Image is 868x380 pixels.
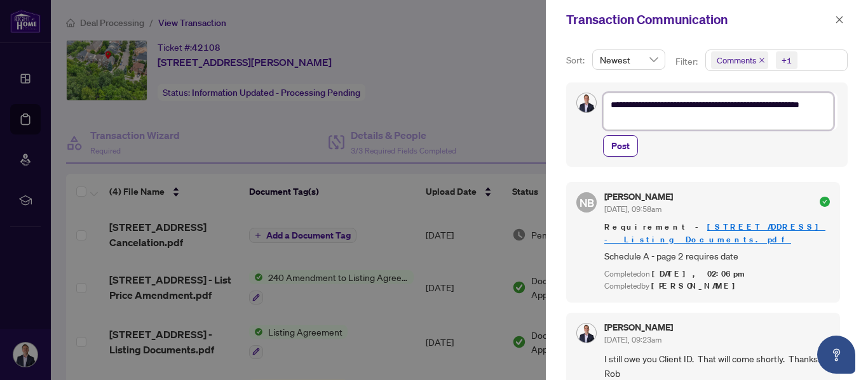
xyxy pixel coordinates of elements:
span: close [835,15,844,24]
img: Profile Icon [577,93,596,112]
span: NB [579,193,594,211]
span: Newest [600,50,658,69]
h5: [PERSON_NAME] [604,323,673,332]
div: Transaction Communication [566,10,831,29]
h5: [PERSON_NAME] [604,192,673,201]
span: [PERSON_NAME] [651,280,742,291]
button: Post [603,135,638,157]
div: Completed on [604,268,830,280]
span: close [759,57,765,63]
span: [DATE], 09:58am [604,204,661,214]
span: Requirement - [604,221,830,246]
a: [STREET_ADDRESS] - Listing Documents.pdf [604,221,825,245]
span: [DATE], 09:23am [604,335,661,344]
p: Filter: [675,55,700,69]
p: Sort: [566,53,587,67]
span: [DATE], 02:06pm [652,268,747,279]
div: +1 [782,54,792,67]
span: Schedule A - page 2 requires date [604,249,830,263]
span: Comments [711,51,768,69]
span: Comments [717,54,756,67]
button: Open asap [817,336,855,374]
img: Profile Icon [577,324,596,343]
div: Completed by [604,280,830,292]
span: Post [611,136,630,156]
span: check-circle [820,197,830,207]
